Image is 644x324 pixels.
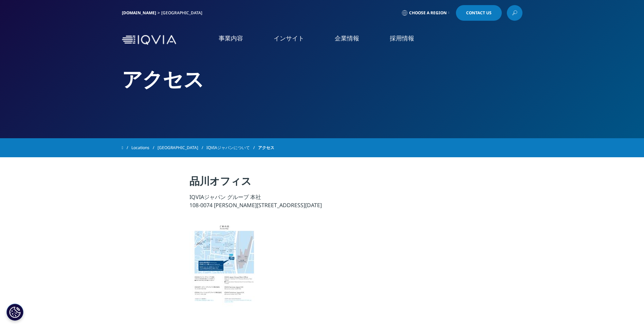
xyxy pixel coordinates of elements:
a: 事業内容 [219,34,243,42]
span: Choose a Region [409,10,447,16]
nav: Primary [179,24,522,56]
span: アクセス [258,142,274,154]
strong: 品川オフィス [189,174,251,188]
a: インサイト [274,34,304,42]
a: Locations [131,142,158,154]
a: 企業情報 [335,34,359,42]
p: IQVIAジャパン グループ 本社 108-0074 [PERSON_NAME][STREET_ADDRESS][DATE] [189,193,455,213]
button: Cookie 設定 [6,304,23,321]
span: Contact Us [466,11,492,15]
a: 採用情報 [390,34,414,42]
a: Contact Us [456,5,502,21]
div: [GEOGRAPHIC_DATA] [161,10,205,16]
a: [GEOGRAPHIC_DATA] [158,142,206,154]
a: [DOMAIN_NAME] [122,10,156,16]
a: IQVIAジャパンについて [206,142,258,154]
h2: アクセス [122,66,522,92]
